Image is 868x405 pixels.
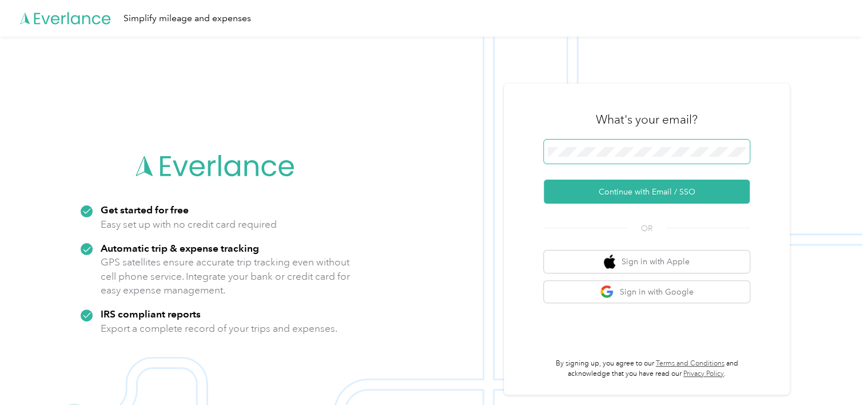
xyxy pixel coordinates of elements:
[101,321,337,336] p: Export a complete record of your trips and expenses.
[101,242,259,254] strong: Automatic trip & expense tracking
[101,217,277,232] p: Easy set up with no credit card required
[544,251,750,273] button: apple logoSign in with Apple
[101,255,351,297] p: GPS satellites ensure accurate trip tracking even without cell phone service. Integrate your bank...
[604,255,615,269] img: apple logo
[656,359,724,368] a: Terms and Conditions
[596,112,698,128] h3: What's your email?
[600,285,614,299] img: google logo
[124,11,251,26] div: Simplify mileage and expenses
[544,180,750,204] button: Continue with Email / SSO
[101,204,189,216] strong: Get started for free
[544,359,750,379] p: By signing up, you agree to our and acknowledge that you have read our .
[544,281,750,303] button: google logoSign in with Google
[627,223,667,235] span: OR
[683,370,724,378] a: Privacy Policy
[101,308,201,320] strong: IRS compliant reports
